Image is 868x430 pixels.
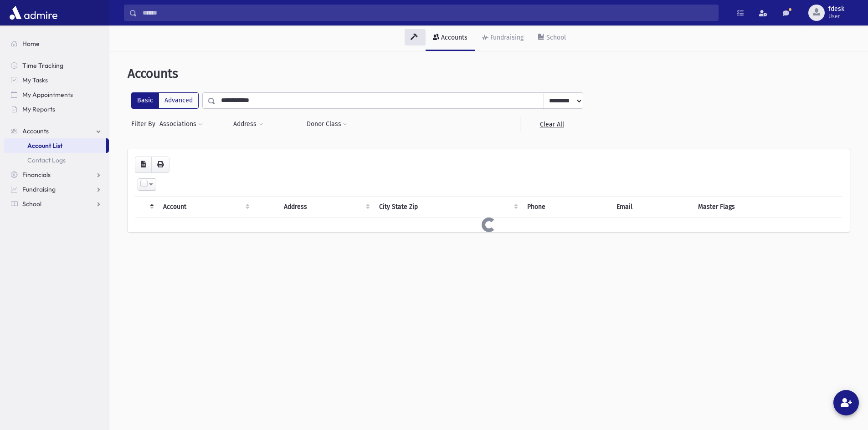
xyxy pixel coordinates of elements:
[131,92,159,109] label: Basic
[22,40,40,48] span: Home
[4,36,109,51] a: Home
[4,138,106,153] a: Account List
[278,196,374,217] th: Address : activate to sort column ascending
[159,92,199,109] label: Advanced
[693,196,842,217] th: Master Flags : activate to sort column ascending
[475,25,531,51] a: Fundraising
[4,182,109,197] a: Fundraising
[158,196,253,217] th: Account: activate to sort column ascending
[27,142,62,150] span: Account List
[4,73,109,87] a: My Tasks
[531,25,573,51] a: School
[306,116,348,132] button: Donor Class
[544,34,566,41] div: School
[22,127,49,135] span: Accounts
[828,5,844,13] span: fdesk
[488,34,524,41] div: Fundraising
[135,196,158,217] th: : activate to sort column descending
[22,185,56,193] span: Fundraising
[4,102,109,116] a: My Reports
[22,200,41,208] span: School
[4,153,109,167] a: Contact Logs
[159,116,203,132] button: Associations
[22,91,73,99] span: My Appointments
[131,92,199,109] div: FilterModes
[27,156,66,164] span: Contact Logs
[374,196,522,217] th: City State Zip : activate to sort column ascending
[7,4,60,22] img: AdmirePro
[4,58,109,73] a: Time Tracking
[22,76,48,84] span: My Tasks
[22,61,63,70] span: Time Tracking
[4,124,109,138] a: Accounts
[135,157,152,173] button: CSV
[522,196,611,217] th: Phone : activate to sort column ascending
[4,167,109,182] a: Financials
[4,87,109,102] a: My Appointments
[233,116,263,132] button: Address
[253,196,278,217] th: : activate to sort column ascending
[426,25,475,51] a: Accounts
[22,105,55,113] span: My Reports
[128,66,178,81] span: Accounts
[439,34,467,41] div: Accounts
[4,197,109,211] a: School
[151,157,169,173] button: Print
[828,13,844,20] span: User
[22,171,51,179] span: Financials
[611,196,692,217] th: Email : activate to sort column ascending
[137,5,718,21] input: Search
[520,116,583,132] a: Clear All
[131,119,159,129] span: Filter By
